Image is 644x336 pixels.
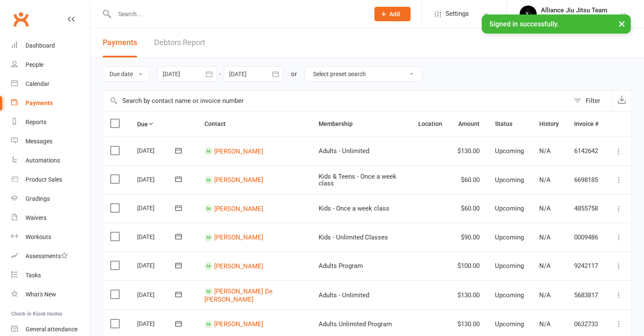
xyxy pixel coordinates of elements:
a: Workouts [11,228,90,247]
a: Assessments [11,247,90,266]
div: General attendance [26,326,78,333]
td: $130.00 [450,137,487,165]
div: Dashboard [26,42,55,49]
span: Add [389,11,400,17]
div: Messages [26,138,52,145]
div: [DATE] [137,317,176,330]
span: Upcoming [495,291,524,299]
button: Add [374,7,411,21]
a: Messages [11,132,90,151]
a: Waivers [11,208,90,228]
div: [DATE] [137,288,176,301]
a: Debtors Report [154,28,205,57]
span: N/A [539,176,551,184]
span: Adults - Unlimited [319,291,369,299]
div: Workouts [26,233,51,240]
td: 0009486 [566,223,606,252]
div: [DATE] [137,173,176,186]
span: Adults Unlimited Program [319,320,392,328]
a: Calendar [11,74,90,94]
div: Filter [586,96,600,106]
button: Due date [102,66,149,82]
img: thumb_image1705117588.png [520,6,537,23]
th: Status [487,111,532,137]
span: Adults Program [319,262,363,270]
a: [PERSON_NAME] De [PERSON_NAME] [204,288,273,303]
a: [PERSON_NAME] [214,176,263,184]
th: Amount [450,111,487,137]
div: People [26,61,43,68]
span: Settings [446,4,469,23]
td: $130.00 [450,280,487,310]
span: Kids - Once a week class [319,205,389,212]
a: Dashboard [11,36,90,55]
th: History [532,111,566,137]
td: 5683817 [566,280,606,310]
a: Product Sales [11,170,90,189]
span: Adults - Unlimited [319,147,369,155]
td: $90.00 [450,223,487,252]
th: Membership [311,111,411,137]
span: N/A [539,320,551,328]
a: Payments [11,94,90,113]
a: Gradings [11,189,90,208]
div: Alliance [GEOGRAPHIC_DATA] [541,14,620,22]
a: Automations [11,151,90,170]
span: Signed in successfully. [489,20,559,28]
a: Tasks [11,266,90,285]
span: Upcoming [495,320,524,328]
div: Gradings [26,195,50,202]
input: Search... [112,8,363,20]
a: [PERSON_NAME] [214,262,263,270]
span: Upcoming [495,205,524,212]
button: × [614,14,630,33]
div: [DATE] [137,201,176,214]
span: Upcoming [495,147,524,155]
div: Reports [26,119,46,125]
a: Reports [11,113,90,132]
div: [DATE] [137,230,176,243]
a: [PERSON_NAME] [214,233,263,241]
th: Location [411,111,450,137]
div: Alliance Jiu Jitsu Team [541,6,620,14]
div: Automations [26,157,60,164]
div: What's New [26,291,56,298]
span: Payments [103,38,137,47]
span: Kids & Teens - Once a week class [319,173,397,188]
button: Payments [103,28,137,57]
div: Product Sales [26,176,62,183]
td: $60.00 [450,165,487,194]
span: N/A [539,205,551,212]
th: Invoice # [566,111,606,137]
td: $100.00 [450,251,487,280]
span: N/A [539,233,551,241]
span: N/A [539,262,551,270]
th: Due [129,111,197,137]
div: [DATE] [137,259,176,272]
span: N/A [539,291,551,299]
div: Payments [26,100,53,106]
span: Upcoming [495,176,524,184]
a: What's New [11,285,90,304]
div: or [291,69,297,79]
div: Waivers [26,214,46,221]
div: Assessments [26,253,68,259]
span: Kids - Unlimited Classes [319,233,388,241]
th: Contact [197,111,311,137]
td: 4855758 [566,194,606,223]
span: Upcoming [495,233,524,241]
td: 6142642 [566,137,606,165]
span: Upcoming [495,262,524,270]
td: 6698185 [566,165,606,194]
button: Filter [569,91,612,111]
div: Tasks [26,272,41,279]
td: $60.00 [450,194,487,223]
div: Calendar [26,80,49,87]
span: N/A [539,147,551,155]
a: [PERSON_NAME] [214,320,263,328]
a: People [11,55,90,74]
a: Clubworx [10,9,32,30]
a: [PERSON_NAME] [214,205,263,212]
div: [DATE] [137,144,176,157]
input: Search by contact name or invoice number [103,91,569,111]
